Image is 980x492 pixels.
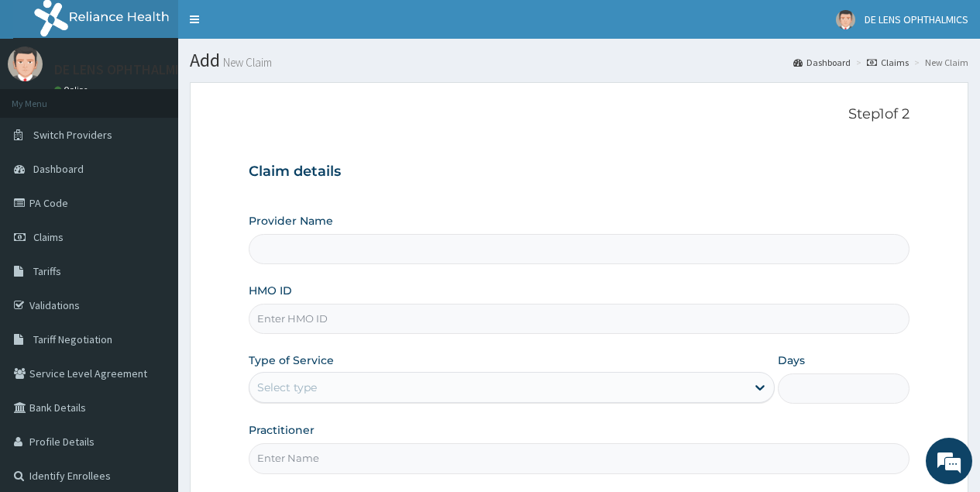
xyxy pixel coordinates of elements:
span: Tariff Negotiation [33,332,112,346]
span: Tariffs [33,264,61,278]
label: HMO ID [249,283,292,298]
label: Provider Name [249,213,333,229]
span: Dashboard [33,162,84,176]
label: Type of Service [249,353,334,368]
h1: Add [190,50,968,71]
input: Enter Name [249,443,910,473]
p: Step 1 of 2 [249,106,910,123]
label: Days [778,353,805,368]
small: New Claim [220,57,272,68]
div: Select type [257,380,317,395]
span: Claims [33,230,64,244]
img: User Image [836,10,855,29]
input: Enter HMO ID [249,304,910,334]
img: User Image [8,46,43,81]
a: Online [54,84,91,95]
a: Claims [867,56,909,69]
h3: Claim details [249,163,910,181]
label: Practitioner [249,422,315,438]
span: Switch Providers [33,128,112,142]
span: DE LENS OPHTHALMICS [865,12,968,26]
p: DE LENS OPHTHALMICS [54,63,194,77]
a: Dashboard [793,56,851,69]
li: New Claim [910,56,968,69]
